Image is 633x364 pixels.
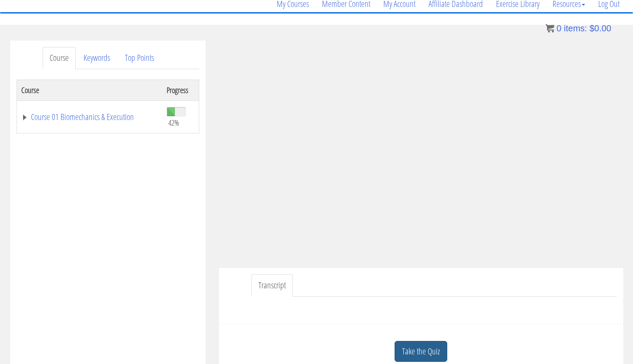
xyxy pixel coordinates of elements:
a: Take the Quiz [395,341,447,362]
th: Progress [162,80,199,100]
span: $ [589,23,594,33]
a: 0 items: $0.00 [546,23,611,33]
a: Keywords [77,47,117,69]
iframe: To enrich screen reader interactions, please activate Accessibility in Grammarly extension settings [219,40,623,268]
img: icon11.png [546,24,554,33]
a: Course 01 Biomechanics & Execution [21,113,158,121]
a: Transcript [251,274,293,297]
a: Top Points [118,47,161,69]
span: items: [564,23,587,33]
bdi: 0.00 [589,23,611,33]
th: Course [17,80,162,100]
a: Course [43,47,76,69]
span: 0 [556,23,561,33]
span: 42% [168,118,179,127]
